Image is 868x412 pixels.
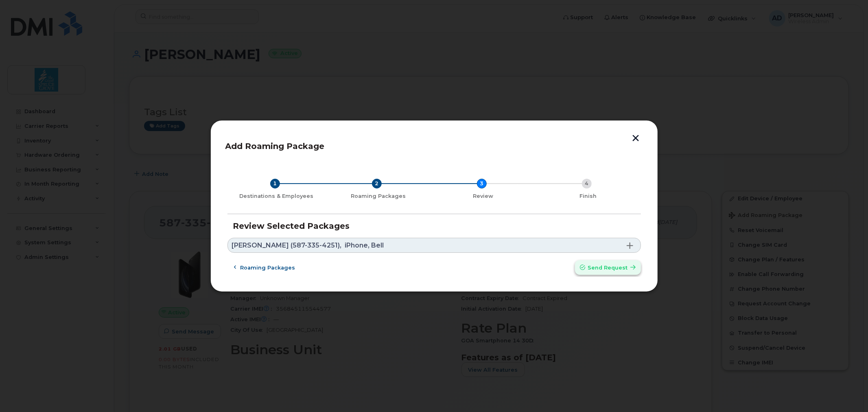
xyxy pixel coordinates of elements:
button: Roaming packages [227,260,302,275]
div: Roaming Packages [329,193,428,199]
span: [PERSON_NAME] (587-335-4251), [232,242,341,249]
div: 4 [582,179,592,188]
button: Send request [575,260,641,275]
div: Destinations & Employees [231,193,323,199]
span: Roaming packages [240,264,295,272]
span: Add Roaming Package [225,141,325,151]
span: iPhone, Bell [345,242,384,249]
h3: Review Selected Packages [233,221,635,230]
div: 2 [372,179,382,188]
div: 1 [270,179,280,188]
div: Finish [539,193,638,199]
a: [PERSON_NAME] (587-335-4251),iPhone, Bell [227,238,641,253]
span: Send request [588,264,628,272]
